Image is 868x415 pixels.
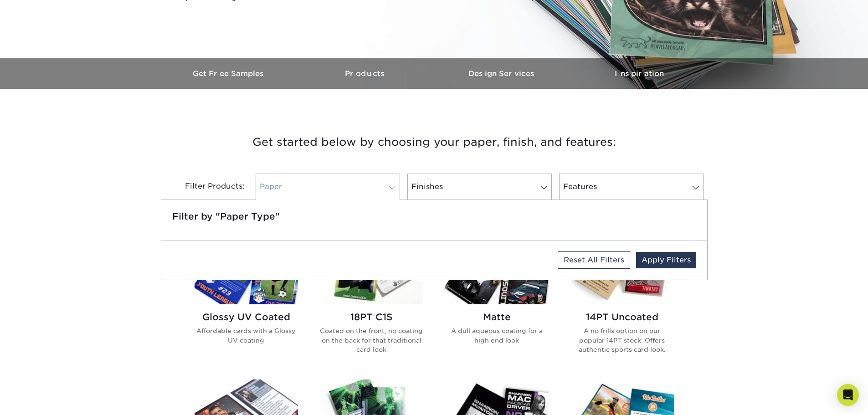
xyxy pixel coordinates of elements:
[161,58,298,89] a: Get Free Samples
[298,58,434,89] a: Products
[168,122,701,163] h3: Get started below by choosing your paper, finish, and features:
[172,211,696,222] h5: Filter by "Paper Type"
[559,174,704,200] a: Features
[298,69,434,78] h3: Products
[256,174,400,200] a: Paper
[558,251,630,269] a: Reset All Filters
[837,384,859,406] div: Open Intercom Messenger
[195,312,298,323] h2: Glossy UV Coated
[636,252,696,268] a: Apply Filters
[195,326,298,345] p: Affordable cards with a Glossy UV coating
[445,312,549,323] h2: Matte
[570,326,674,354] p: A no frills option on our popular 14PT stock. Offers authentic sports card look.
[407,174,552,200] a: Finishes
[320,233,423,369] a: 18PT C1S Trading Cards 18PT C1S Coated on the front, no coating on the back for that traditional ...
[320,312,423,323] h2: 18PT C1S
[161,174,252,200] div: Filter Products:
[571,58,708,89] a: Inspiration
[445,233,549,369] a: Matte Trading Cards Matte A dull aqueous coating for a high end look
[570,233,674,369] a: 14PT Uncoated Trading Cards 14PT Uncoated A no frills option on our popular 14PT stock. Offers au...
[445,326,549,345] p: A dull aqueous coating for a high end look
[570,312,674,323] h2: 14PT Uncoated
[571,69,708,78] h3: Inspiration
[195,233,298,369] a: Glossy UV Coated Trading Cards Glossy UV Coated Affordable cards with a Glossy UV coating
[161,69,298,78] h3: Get Free Samples
[434,69,571,78] h3: Design Services
[320,326,423,354] p: Coated on the front, no coating on the back for that traditional card look
[434,58,571,89] a: Design Services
